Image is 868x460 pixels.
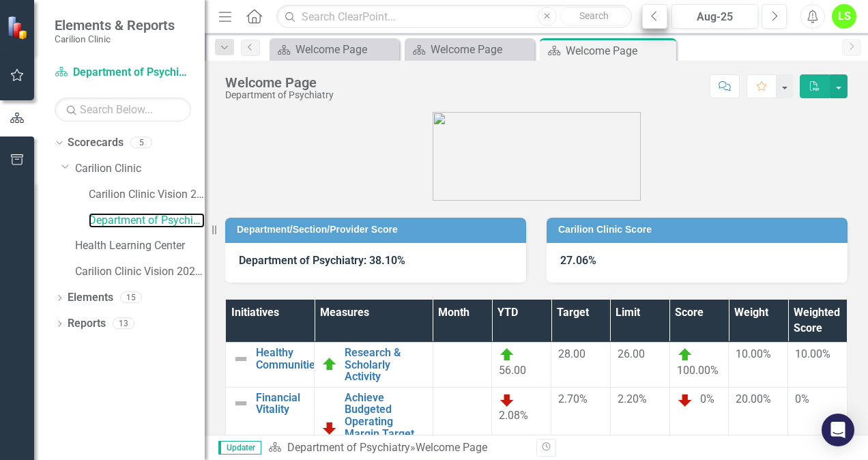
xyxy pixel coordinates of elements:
div: 15 [120,292,142,304]
a: Department of Psychiatry [89,213,205,229]
strong: 27.06% [560,254,596,267]
div: » [268,440,526,456]
span: 10.00% [736,347,771,360]
img: Below Plan [677,392,693,408]
img: carilion%20clinic%20logo%202.0.png [433,112,641,201]
a: Department of Psychiatry [55,65,191,81]
span: 10.00% [795,347,830,360]
a: Welcome Page [273,41,396,58]
span: Updater [218,441,261,455]
span: 100.00% [677,364,719,377]
span: Elements & Reports [55,17,175,33]
div: Welcome Page [295,41,396,58]
input: Search Below... [55,98,191,121]
a: Carilion Clinic Vision 2025 Scorecard [89,187,205,203]
span: 26.00 [618,347,645,360]
span: 0% [700,392,714,405]
a: Healthy Communities [256,347,321,371]
a: Carilion Clinic [75,161,205,177]
span: 56.00 [499,364,526,377]
a: Department of Psychiatry [287,441,410,454]
small: Carilion Clinic [55,33,175,44]
div: Department of Psychiatry [225,90,334,100]
img: Not Defined [233,395,249,412]
img: On Target [677,347,693,363]
a: Reports [68,316,106,332]
input: Search ClearPoint... [276,5,632,29]
button: LS [832,4,856,29]
img: On Target [499,347,515,363]
a: Financial Vitality [256,392,307,416]
h3: Department/Section/Provider Score [237,225,519,235]
a: Achieve Budgeted Operating Margin Target (Carilion Clinic) [345,392,426,452]
a: Scorecards [68,135,124,151]
td: Double-Click to Edit Right Click for Context Menu [226,343,315,388]
span: 2.70% [558,392,588,405]
div: Welcome Page [416,441,487,454]
div: 13 [113,318,134,330]
div: 5 [130,137,152,149]
img: ClearPoint Strategy [7,16,31,40]
strong: Department of Psychiatry: 38.10% [239,254,405,267]
td: Double-Click to Edit Right Click for Context Menu [315,343,433,388]
img: On Target [321,356,338,373]
div: Welcome Page [225,75,334,90]
button: Search [560,7,628,26]
span: 2.20% [618,392,647,405]
a: Research & Scholarly Activity [345,347,426,383]
img: Not Defined [233,351,249,367]
div: Aug-25 [676,9,753,25]
a: Welcome Page [408,41,531,58]
div: Open Intercom Messenger [822,414,854,446]
img: Below Plan [499,392,515,408]
div: Welcome Page [566,42,673,59]
h3: Carilion Clinic Score [558,225,841,235]
span: 2.08% [499,409,528,422]
img: Below Plan [321,420,338,436]
span: 0% [795,392,809,405]
a: Elements [68,290,113,306]
div: Welcome Page [431,41,531,58]
span: Search [579,10,609,21]
a: Health Learning Center [75,238,205,254]
span: 20.00% [736,392,771,405]
button: Aug-25 [671,4,758,29]
a: Carilion Clinic Vision 2025 (Full Version) [75,264,205,280]
span: 28.00 [558,347,585,360]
